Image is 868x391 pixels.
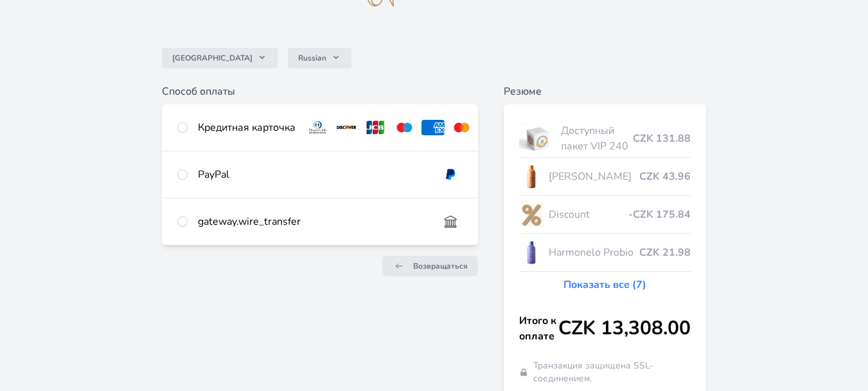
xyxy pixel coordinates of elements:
[198,120,296,135] div: Кредитная карточка
[288,48,351,68] button: Russian
[413,261,468,271] span: Возвращаться
[549,207,628,222] span: Discount
[519,313,558,344] span: Итого к оплате
[639,169,691,184] span: CZK 43.96
[364,120,387,135] img: jcb.svg
[519,122,556,155] img: vip.jpg
[393,120,416,135] img: maestro.svg
[549,245,639,260] span: Harmonelo Probio
[628,207,691,222] span: -CZK 175.84
[558,317,691,340] span: CZK 13,308.00
[335,120,359,135] img: discover.svg
[563,277,646,292] a: Показать все (7)
[298,53,326,63] span: Russian
[519,198,544,231] img: discount-lo.png
[439,214,463,229] img: bankTransfer_IBAN.svg
[421,120,445,135] img: amex.svg
[519,236,544,269] img: CLEAN_PROBIO_se_stinem_x-lo.jpg
[306,120,330,135] img: diners.svg
[633,131,691,146] span: CZK 131.88
[504,84,706,99] h6: Резюме
[198,214,429,229] div: gateway.wire_transfer
[533,359,691,385] span: Транзакция защищена SSL-соединением.
[198,167,429,182] div: PayPal
[382,256,478,276] a: Возвращаться
[561,123,633,154] span: Доступный пакет VIP 240
[549,169,639,184] span: [PERSON_NAME]
[519,160,544,193] img: CLEAN_FLEXI_se_stinem_x-hi_(1)-lo.jpg
[450,120,474,135] img: mc.svg
[639,245,691,260] span: CZK 21.98
[162,84,478,99] h6: Способ оплаты
[172,53,252,63] span: [GEOGRAPHIC_DATA]
[439,167,463,182] img: paypal.svg
[162,48,278,68] button: [GEOGRAPHIC_DATA]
